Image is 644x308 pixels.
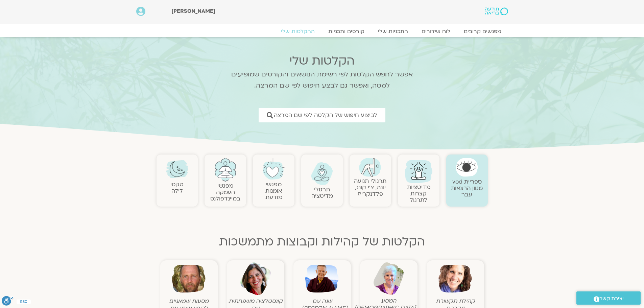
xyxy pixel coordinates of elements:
[274,112,377,118] span: לביצוע חיפוש של הקלטה לפי שם המרצה
[136,28,508,35] nav: Menu
[415,28,457,35] a: לוח שידורים
[407,183,430,204] a: מדיטציות קצרות לתרגול
[170,181,184,195] a: טקסילילה
[457,28,508,35] a: מפגשים קרובים
[222,69,422,91] p: אפשר לחפש הקלטות לפי רשימת הנושאים והקורסים שמופיעים למטה, ואפשר גם לבצע חיפוש לפי שם המרצה.
[259,108,385,122] a: לביצוע חיפוש של הקלטה לפי שם המרצה
[311,186,333,200] a: תרגולימדיטציה
[157,235,488,248] h2: הקלטות של קהילות וקבוצות מתמשכות
[576,291,641,305] a: יצירת קשר
[171,7,215,15] span: [PERSON_NAME]
[210,182,240,203] a: מפגשיהעמקה במיינדפולנס
[274,28,321,35] a: ההקלטות שלי
[354,177,386,198] a: תרגולי תנועהיוגה, צ׳י קונג, פלדנקרייז
[371,28,415,35] a: התכניות שלי
[321,28,371,35] a: קורסים ותכניות
[222,54,422,68] h2: הקלטות שלי
[599,294,624,303] span: יצירת קשר
[451,178,483,198] a: ספריית vodמגוון הרצאות עבר
[265,181,282,201] a: מפגשיאומנות מודעת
